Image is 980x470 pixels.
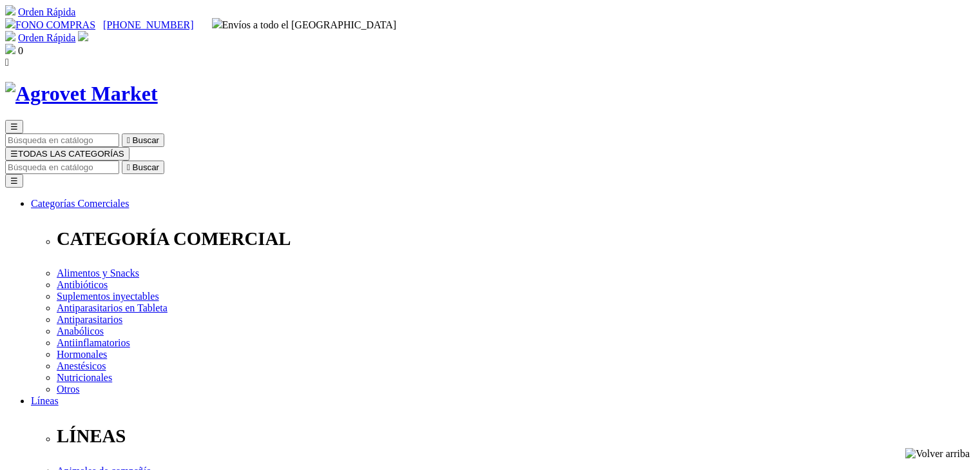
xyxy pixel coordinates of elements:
a: Antibióticos [57,279,108,290]
button:  Buscar [122,133,164,147]
a: Hormonales [57,349,107,360]
a: [PHONE_NUMBER] [103,19,193,30]
p: LÍNEAS [57,426,975,447]
img: shopping-bag.svg [5,44,15,54]
span: Buscar [133,162,159,172]
a: Antiinflamatorios [57,337,130,348]
span: ☰ [10,149,18,159]
img: delivery-truck.svg [212,18,222,28]
span: Buscar [133,135,159,145]
a: Líneas [31,395,59,406]
a: Antiparasitarios en Tableta [57,302,168,313]
img: Agrovet Market [5,82,158,106]
i:  [127,162,130,172]
span: ☰ [10,122,18,132]
span: 0 [18,45,23,56]
a: Categorías Comerciales [31,198,129,209]
i:  [5,57,9,68]
a: Suplementos inyectables [57,291,159,302]
a: FONO COMPRAS [5,19,95,30]
img: phone.svg [5,18,15,28]
a: Otros [57,384,80,395]
a: Anabólicos [57,326,104,337]
img: Volver arriba [905,448,970,460]
a: Orden Rápida [18,32,75,43]
button: ☰TODAS LAS CATEGORÍAS [5,147,130,161]
i:  [127,135,130,145]
button: ☰ [5,120,23,133]
span: Envíos a todo el [GEOGRAPHIC_DATA] [212,19,397,30]
a: Antiparasitarios [57,314,122,325]
a: Nutricionales [57,372,112,383]
img: shopping-cart.svg [5,5,15,15]
img: user.svg [78,31,88,41]
a: Orden Rápida [18,6,75,17]
button: ☰ [5,174,23,188]
input: Buscar [5,133,119,147]
a: Anestésicos [57,360,106,371]
a: Acceda a su cuenta de cliente [78,32,88,43]
input: Buscar [5,161,119,174]
p: CATEGORÍA COMERCIAL [57,228,975,250]
img: shopping-cart.svg [5,31,15,41]
a: Alimentos y Snacks [57,268,139,279]
button:  Buscar [122,161,164,174]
